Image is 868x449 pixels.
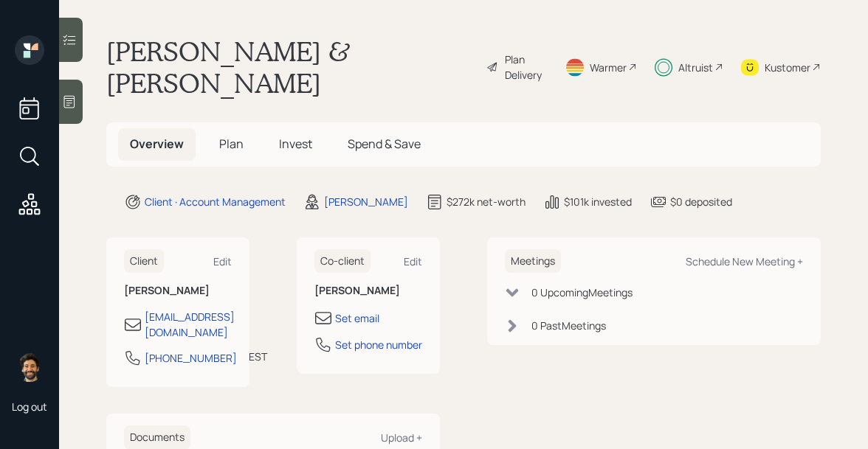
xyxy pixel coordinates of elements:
[505,52,547,83] div: Plan Delivery
[15,352,44,382] img: eric-schwartz-headshot.png
[324,194,408,209] div: [PERSON_NAME]
[219,136,244,152] span: Plan
[145,194,286,209] div: Client · Account Management
[213,254,232,268] div: Edit
[124,249,164,274] h6: Client
[678,60,713,75] div: Altruist
[590,60,627,75] div: Warmer
[12,400,47,414] div: Log out
[145,309,235,340] div: [EMAIL_ADDRESS][DOMAIN_NAME]
[531,285,633,300] div: 0 Upcoming Meeting s
[335,337,422,352] div: Set phone number
[314,285,422,297] h6: [PERSON_NAME]
[348,136,421,152] span: Spend & Save
[279,136,312,152] span: Invest
[564,194,632,209] div: $101k invested
[765,60,810,75] div: Kustomer
[447,194,526,209] div: $272k net-worth
[531,318,606,333] div: 0 Past Meeting s
[145,350,237,366] div: [PHONE_NUMBER]
[335,310,379,326] div: Set email
[404,254,422,268] div: Edit
[686,254,803,268] div: Schedule New Meeting +
[249,349,267,364] div: EST
[124,285,232,297] h6: [PERSON_NAME]
[381,431,422,445] div: Upload +
[670,194,732,209] div: $0 deposited
[314,249,371,274] h6: Co-client
[106,35,475,99] h1: [PERSON_NAME] & [PERSON_NAME]
[505,249,561,274] h6: Meetings
[130,136,184,152] span: Overview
